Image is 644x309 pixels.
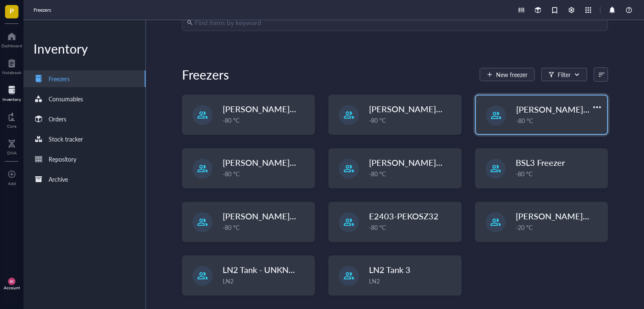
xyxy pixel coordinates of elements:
[516,116,602,125] div: -80 °C
[23,70,145,87] a: Freezers
[7,110,16,129] a: Core
[223,169,309,178] div: -80 °C
[3,97,21,102] div: Inventory
[1,43,22,48] div: Dashboard
[7,137,17,155] a: DNA
[223,210,326,222] span: [PERSON_NAME]-2105-06
[369,223,456,232] div: -80 °C
[496,71,527,78] span: New freezer
[558,70,571,79] div: Filter
[49,74,70,83] div: Freezers
[2,70,21,75] div: Notebook
[369,103,481,115] span: [PERSON_NAME]-W2105-07
[369,264,410,276] span: LN2 Tank 3
[23,40,145,57] div: Inventory
[369,210,439,222] span: E2403-PEKOSZ32
[516,223,602,232] div: -20 °C
[34,6,53,14] a: Freezers
[223,264,310,276] span: LN2 Tank - UNKNOWN
[7,150,17,155] div: DNA
[516,210,628,222] span: [PERSON_NAME]-W2105-09
[516,157,565,168] span: BSL3 Freezer
[3,83,21,102] a: Inventory
[23,131,145,147] a: Stock tracker
[223,103,376,115] span: [PERSON_NAME]-W2105-13 (Freezer 4)
[369,157,547,168] span: [PERSON_NAME]-E2300-[PERSON_NAME]-31
[223,157,335,168] span: [PERSON_NAME]-W2105-14
[10,279,14,283] span: AC
[369,169,456,178] div: -80 °C
[2,57,21,75] a: Notebook
[49,94,83,103] div: Consumables
[516,103,624,115] span: [PERSON_NAME]-E2403-05
[23,151,145,167] a: Repository
[23,90,145,107] a: Consumables
[223,116,309,125] div: -80 °C
[49,154,76,164] div: Repository
[223,276,309,286] div: LN2
[49,134,83,144] div: Stock tracker
[23,111,145,127] a: Orders
[369,276,456,286] div: LN2
[182,66,229,83] div: Freezers
[4,285,20,290] div: Account
[7,124,16,129] div: Core
[223,223,309,232] div: -80 °C
[516,169,602,178] div: -80 °C
[23,171,145,188] a: Archive
[480,68,535,81] button: New freezer
[1,30,22,48] a: Dashboard
[49,175,68,184] div: Archive
[10,5,14,16] span: P
[369,116,456,125] div: -80 °C
[8,181,16,186] div: Add
[49,114,66,124] div: Orders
